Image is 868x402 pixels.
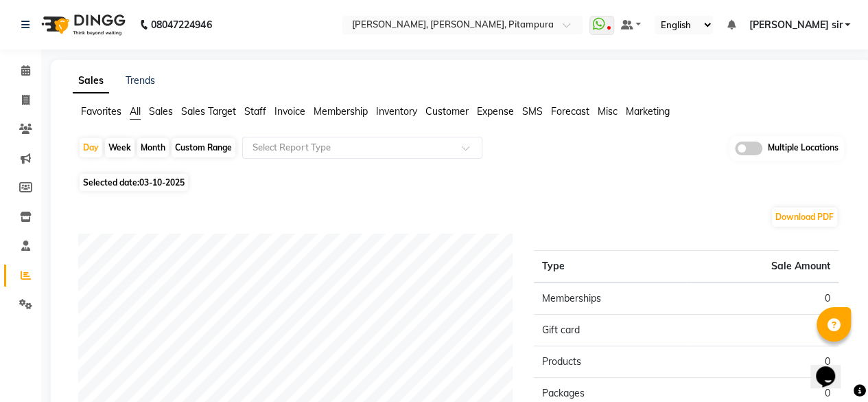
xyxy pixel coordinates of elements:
[768,142,838,155] span: Multiple Locations
[80,174,188,191] span: Selected date:
[137,138,169,157] div: Month
[534,250,686,282] th: Type
[126,74,155,87] a: Trends
[130,105,141,118] span: All
[35,5,129,44] img: logo
[172,138,235,157] div: Custom Range
[425,105,469,118] span: Customer
[686,314,838,346] td: 0
[376,105,417,118] span: Inventory
[80,138,102,157] div: Day
[772,208,837,227] button: Download PDF
[686,250,838,282] th: Sale Amount
[551,105,589,118] span: Forecast
[274,105,305,118] span: Invoice
[598,105,618,118] span: Misc
[810,347,854,388] iframe: chat widget
[81,105,121,118] span: Favorites
[749,18,842,32] span: [PERSON_NAME] sir
[139,177,185,188] span: 03-10-2025
[534,346,686,377] td: Products
[686,282,838,315] td: 0
[626,105,670,118] span: Marketing
[534,314,686,346] td: Gift card
[522,105,543,118] span: SMS
[151,5,211,44] b: 08047224946
[73,69,109,93] a: Sales
[686,346,838,377] td: 0
[477,105,514,118] span: Expense
[534,282,686,315] td: Memberships
[181,105,236,118] span: Sales Target
[149,105,173,118] span: Sales
[244,105,266,118] span: Staff
[314,105,368,118] span: Membership
[105,138,134,157] div: Week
